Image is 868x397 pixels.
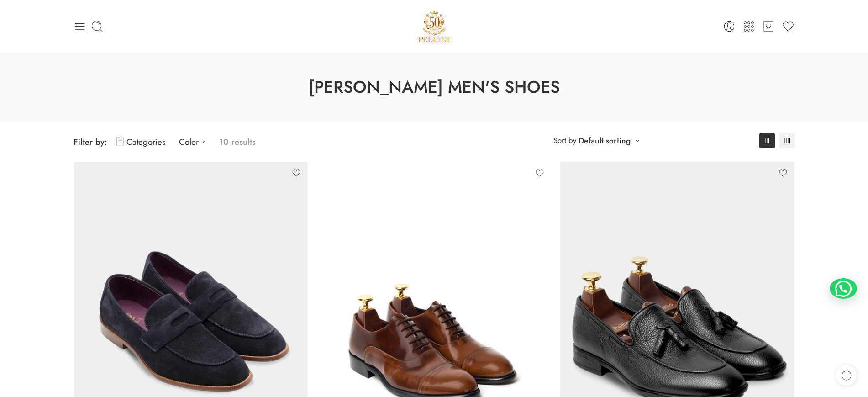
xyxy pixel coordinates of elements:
a: Login / Register [723,20,736,33]
a: Default sorting [579,134,631,147]
a: Pellini - [415,7,454,46]
a: Wishlist [782,20,794,33]
a: Categories [116,131,165,153]
p: 10 results [219,131,256,153]
h1: [PERSON_NAME] Men's Shoes [23,75,845,99]
span: Sort by [553,133,576,148]
span: Filter by: [74,136,107,148]
a: Color [179,131,210,153]
a: Cart [762,20,775,33]
img: Pellini [415,7,454,46]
